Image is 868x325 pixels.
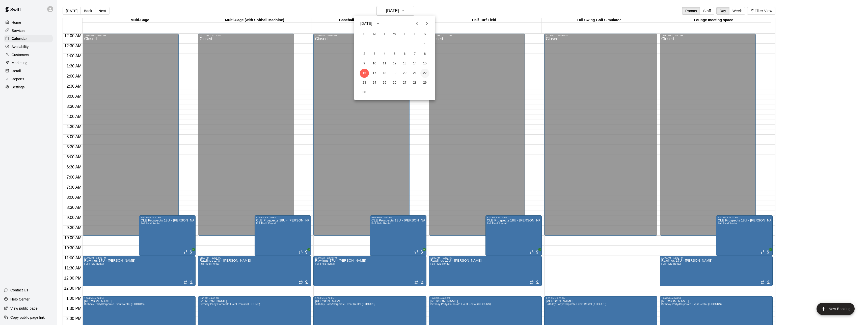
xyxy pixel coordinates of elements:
[420,29,429,39] span: Saturday
[390,78,399,87] button: 26
[390,69,399,78] button: 19
[420,40,429,49] button: 1
[380,69,389,78] button: 18
[360,88,369,97] button: 30
[370,29,379,39] span: Monday
[360,29,369,39] span: Sunday
[370,49,379,59] button: 3
[390,49,399,59] button: 5
[400,69,409,78] button: 20
[360,49,369,59] button: 2
[360,59,369,68] button: 9
[410,59,419,68] button: 14
[360,21,372,26] div: [DATE]
[360,78,369,87] button: 23
[410,29,419,39] span: Friday
[400,59,409,68] button: 13
[370,78,379,87] button: 24
[420,49,429,59] button: 8
[360,69,369,78] button: 16
[390,29,399,39] span: Wednesday
[380,29,389,39] span: Tuesday
[422,18,432,29] button: Next month
[420,78,429,87] button: 29
[374,19,382,28] button: calendar view is open, switch to year view
[420,69,429,78] button: 22
[410,49,419,59] button: 7
[370,59,379,68] button: 10
[420,59,429,68] button: 15
[390,59,399,68] button: 12
[412,18,422,29] button: Previous month
[410,78,419,87] button: 28
[380,59,389,68] button: 11
[380,78,389,87] button: 25
[400,29,409,39] span: Thursday
[380,49,389,59] button: 4
[370,69,379,78] button: 17
[400,78,409,87] button: 27
[400,49,409,59] button: 6
[410,69,419,78] button: 21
